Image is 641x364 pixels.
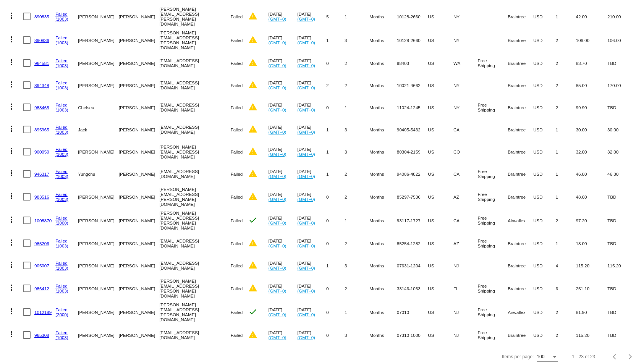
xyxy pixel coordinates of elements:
mat-cell: CA [453,118,478,141]
mat-cell: 0 [326,52,345,74]
mat-icon: more_vert [7,283,16,292]
mat-cell: USD [533,96,556,118]
mat-cell: 2 [556,74,576,96]
a: (1003) [55,16,68,21]
mat-cell: [DATE] [297,74,326,96]
mat-cell: [PERSON_NAME] [119,141,159,163]
mat-cell: 2 [345,277,369,300]
a: 983516 [34,194,49,199]
mat-cell: Airwallex [508,209,533,232]
mat-cell: Months [369,5,397,28]
mat-cell: Free Shipping [478,96,508,118]
mat-cell: Free Shipping [478,277,508,300]
a: Failed [55,260,68,265]
mat-cell: [PERSON_NAME] [78,277,119,300]
mat-cell: 2 [556,52,576,74]
mat-cell: USD [533,52,556,74]
mat-cell: 85297-7536 [397,185,428,209]
mat-cell: 1 [326,28,345,52]
mat-cell: [DATE] [297,277,326,300]
mat-cell: CO [453,141,478,163]
mat-cell: 42.00 [576,5,607,28]
a: Failed [55,11,68,16]
a: (1003) [55,85,68,90]
mat-cell: USD [533,185,556,209]
mat-cell: USD [533,277,556,300]
a: (GMT+0) [269,107,287,112]
mat-cell: 97.20 [576,209,607,232]
mat-cell: [PERSON_NAME][EMAIL_ADDRESS][PERSON_NAME][DOMAIN_NAME] [159,28,230,52]
mat-cell: US [428,185,453,209]
mat-cell: [EMAIL_ADDRESS][DOMAIN_NAME] [159,254,230,277]
mat-cell: Months [369,254,397,277]
a: (1003) [55,129,68,134]
mat-cell: Braintree [508,163,533,185]
mat-cell: [PERSON_NAME] [78,74,119,96]
mat-icon: more_vert [7,260,16,269]
mat-icon: more_vert [7,191,16,201]
a: (1003) [55,63,68,68]
mat-cell: 1 [326,141,345,163]
mat-cell: [EMAIL_ADDRESS][DOMAIN_NAME] [159,163,230,185]
mat-cell: 80304-2159 [397,141,428,163]
a: (GMT+0) [269,243,287,248]
mat-cell: Braintree [508,28,533,52]
mat-cell: Braintree [508,141,533,163]
mat-cell: 1 [345,5,369,28]
mat-cell: Free Shipping [478,163,508,185]
mat-cell: US [428,254,453,277]
mat-cell: US [428,52,453,74]
mat-cell: 4 [556,254,576,277]
mat-cell: NY [453,5,478,28]
mat-cell: TBD [607,96,637,118]
a: 894348 [34,83,49,88]
a: (GMT+0) [269,40,287,45]
mat-cell: 3 [345,141,369,163]
mat-cell: 1 [345,209,369,232]
a: (1003) [55,197,68,202]
mat-cell: Free Shipping [478,52,508,74]
a: (1003) [55,265,68,270]
mat-cell: US [428,118,453,141]
mat-cell: Braintree [508,185,533,209]
mat-cell: 0 [326,277,345,300]
mat-cell: [DATE] [269,163,298,185]
mat-cell: 2 [556,209,576,232]
a: 890836 [34,38,49,43]
a: (GMT+0) [297,107,315,112]
mat-cell: [PERSON_NAME] [78,52,119,74]
mat-cell: NJ [453,254,478,277]
mat-cell: 98403 [397,52,428,74]
mat-cell: US [428,277,453,300]
mat-cell: USD [533,74,556,96]
mat-cell: 1 [556,185,576,209]
a: Failed [55,169,68,174]
mat-cell: 115.20 [576,254,607,277]
mat-cell: 210.00 [607,5,637,28]
mat-cell: [PERSON_NAME][EMAIL_ADDRESS][PERSON_NAME][DOMAIN_NAME] [159,209,230,232]
mat-cell: CA [453,163,478,185]
mat-cell: 2 [345,163,369,185]
a: 986412 [34,286,49,291]
mat-cell: 1 [326,118,345,141]
a: 895965 [34,127,49,132]
mat-cell: [PERSON_NAME] [119,96,159,118]
a: (GMT+0) [297,174,315,179]
mat-cell: TBD [607,277,637,300]
mat-icon: more_vert [7,11,16,20]
mat-cell: [PERSON_NAME] [119,277,159,300]
mat-cell: 18.00 [576,232,607,254]
mat-cell: [DATE] [269,254,298,277]
mat-cell: 3 [345,28,369,52]
mat-cell: [DATE] [269,141,298,163]
mat-cell: Months [369,52,397,74]
mat-cell: USD [533,28,556,52]
a: 900050 [34,149,49,154]
mat-cell: 11024-1245 [397,96,428,118]
mat-cell: USD [533,232,556,254]
mat-cell: US [428,5,453,28]
mat-cell: [DATE] [297,118,326,141]
mat-cell: 2 [556,96,576,118]
mat-cell: [DATE] [269,209,298,232]
mat-cell: CA [453,209,478,232]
